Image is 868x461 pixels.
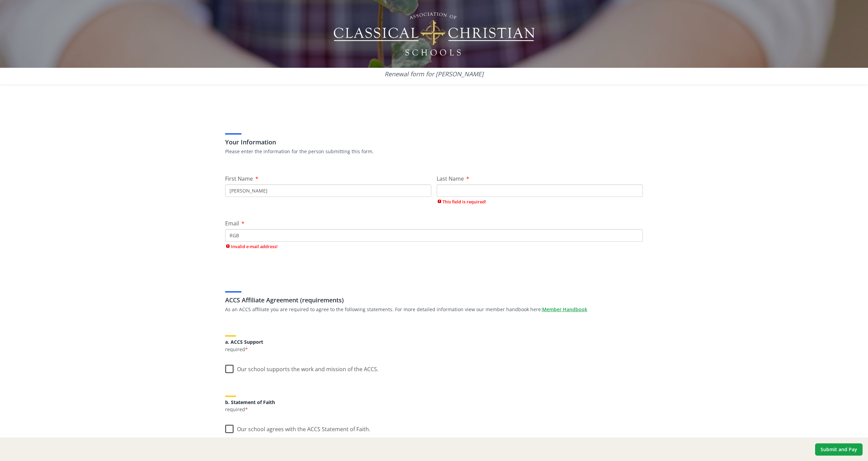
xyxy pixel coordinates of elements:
[225,339,643,344] h5: a. ACCS Support
[333,10,536,58] img: Logo
[437,175,464,182] span: Last Name
[225,400,643,405] h5: b. Statement of Faith
[225,420,370,435] label: Our school agrees with the ACCS Statement of Faith.
[225,406,643,413] p: required
[437,199,643,205] span: This field is required!
[225,137,643,147] h3: Your Information
[225,306,643,313] p: As an ACCS affiliate you are required to agree to the following statements. For more detailed inf...
[225,346,643,353] p: required
[225,220,239,227] span: Email
[225,148,643,155] p: Please enter the information for the person submitting this form.
[225,175,253,182] span: First Name
[225,360,378,375] label: Our school supports the work and mission of the ACCS.
[225,295,643,305] h3: ACCS Affiliate Agreement (requirements)
[542,306,587,313] a: Member Handbook
[225,243,643,250] span: Invalid e-mail address!
[815,443,863,456] button: Submit and Pay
